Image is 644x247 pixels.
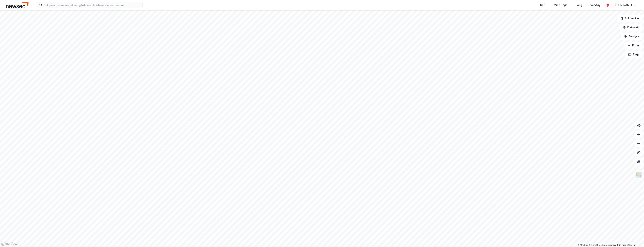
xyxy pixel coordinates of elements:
[608,244,626,246] a: Improve this map
[635,172,642,179] img: Z
[576,3,582,7] div: Bolig
[42,2,142,8] input: Søk på adresse, matrikkel, gårdeiere, leietakere eller personer
[617,15,642,22] button: Bokmerker
[540,3,545,7] div: Kart
[624,42,642,49] button: Filter
[590,3,600,7] div: Verktøy
[620,24,642,31] button: Datasett
[578,244,588,246] a: Mapbox
[554,3,567,7] div: Mine Tags
[611,3,632,7] div: [PERSON_NAME]
[625,229,644,247] div: Kontrollprogram for chat
[1,242,18,246] a: Mapbox homepage
[621,33,642,40] button: Analyse
[625,229,644,247] iframe: Chat Widget
[6,2,29,8] img: newsec-logo.f6e21ccffca1b3a03d2d.png
[589,244,607,246] a: OpenStreetMap
[625,51,642,58] button: Tags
